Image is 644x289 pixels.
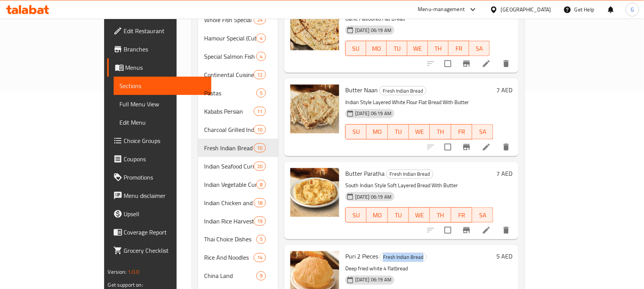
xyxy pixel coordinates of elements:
div: items [254,253,266,262]
span: 11 [254,108,266,115]
span: Menus [126,63,206,72]
span: Full Menu View [120,100,206,109]
span: 12 [254,71,266,79]
span: SA [472,43,487,54]
span: WE [411,43,425,54]
button: TU [387,41,407,56]
span: Pastas [204,88,256,98]
h6: 7 AED [496,168,512,179]
div: Indian Seafood Curries20 [198,157,278,175]
span: SU [349,126,364,137]
button: Branch-specific-item [457,138,476,156]
span: Fresh Indian Bread [204,143,254,153]
span: 8 [257,181,266,188]
span: FR [452,43,466,54]
span: Thai Choice Dishes [204,235,256,244]
span: TH [433,126,448,137]
img: Butter Naan [290,85,339,133]
div: Indian Rice Harvest19 [198,212,278,230]
span: Coupons [124,154,206,164]
button: WE [409,124,430,140]
a: Coverage Report [107,223,212,241]
a: Edit menu item [482,59,491,68]
button: TU [388,124,409,140]
span: Whole Fish Special [204,15,254,24]
span: Grocery Checklist [124,246,206,255]
div: Pastas5 [198,84,278,102]
div: China Land9 [198,267,278,285]
span: 10 [254,126,266,133]
span: Continental Cuisine [204,70,254,79]
div: Fresh Indian Bread [380,253,427,262]
span: Fresh Indian Bread [380,253,427,262]
span: Indian Rice Harvest [204,217,254,226]
span: Puri 2 Pieces [345,251,378,262]
span: Indian Vegetable Curry [204,180,256,189]
div: Fresh Indian Bread [386,170,433,179]
span: MO [369,43,384,54]
div: Menu-management [418,5,465,14]
span: SA [475,210,490,221]
div: items [254,70,266,79]
span: Charcoal Grilled Indian Tandoor [204,125,254,134]
div: items [254,198,266,207]
span: FR [454,126,469,137]
span: 4 [257,35,266,42]
button: WE [409,207,430,223]
button: TH [430,124,451,140]
div: items [256,34,266,43]
div: Fresh Indian Bread10 [198,139,278,157]
span: Indian Seafood Curries [204,162,254,171]
p: South Indian Style Soft Layered Bread With Butter [345,181,493,190]
div: items [254,217,266,226]
div: Rice And Noodles14 [198,249,278,267]
span: MO [370,126,385,137]
div: Thai Choice Dishes5 [198,230,278,249]
span: SU [349,210,364,221]
span: 19 [254,218,266,225]
span: WE [412,210,427,221]
a: Edit menu item [482,226,491,235]
span: Branches [124,45,206,54]
span: 14 [254,254,266,262]
span: Fresh Indian Bread [386,170,433,178]
button: SU [345,41,366,56]
span: Indian Chicken and Mutton Curry Saloona [204,198,254,207]
span: Choice Groups [124,136,206,145]
span: Coverage Report [124,228,206,237]
span: 24 [254,16,266,24]
div: [GEOGRAPHIC_DATA] [501,5,551,14]
a: Edit Restaurant [107,22,212,40]
button: TH [430,207,451,223]
button: SA [472,207,493,223]
div: Indian Vegetable Curry8 [198,175,278,194]
a: Full Menu View [114,95,212,113]
div: Indian Chicken and Mutton Curry Saloona18 [198,194,278,212]
span: 20 [254,163,266,170]
span: Select to update [440,139,456,155]
span: China Land [204,271,256,281]
h6: 7 AED [496,85,512,95]
span: Select to update [440,56,456,72]
span: Version: [108,267,127,277]
div: Charcoal Grilled Indian Tandoor10 [198,120,278,139]
img: Garlic Naan [290,2,339,50]
span: 10 [254,144,266,152]
a: Menus [107,58,212,77]
span: Butter Paratha [345,168,385,179]
div: Special Salmon Fish [204,52,256,61]
span: 9 [257,273,266,280]
span: TU [390,43,404,54]
button: SA [469,41,490,56]
a: Grocery Checklist [107,241,212,260]
button: WE [407,41,428,56]
div: items [256,52,266,61]
button: FR [451,124,472,140]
